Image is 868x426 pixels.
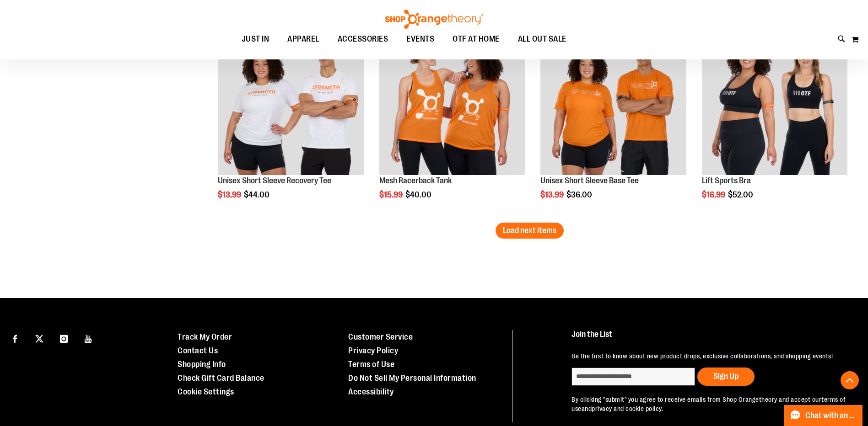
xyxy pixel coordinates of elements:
[571,367,695,386] input: enter email
[536,25,690,223] div: product
[784,405,863,426] button: Chat with an Expert
[496,223,564,239] button: Load next items
[218,30,363,175] img: Product image for Unisex Short Sleeve Recovery Tee
[571,396,846,412] a: terms of use
[592,405,663,412] a: privacy and cookie policy.
[697,367,755,386] button: Sign Up
[287,29,319,49] span: APPAREL
[348,332,413,341] a: Customer Service
[540,30,686,175] img: Product image for Unisex Short Sleeve Base Tee
[379,30,525,176] a: Product image for Mesh Racerback TankSALE
[805,411,857,420] span: Chat with an Expert
[571,330,847,347] h4: Join the List
[702,190,727,199] span: $16.99
[218,30,363,176] a: Product image for Unisex Short Sleeve Recovery TeeSALE
[338,29,388,49] span: ACCESSORIES
[178,346,218,355] a: Contact Us
[697,25,852,223] div: product
[56,330,72,346] a: Visit our Instagram page
[379,176,452,185] a: Mesh Racerback Tank
[540,176,639,185] a: Unisex Short Sleeve Base Tee
[375,25,529,223] div: product
[702,30,847,176] a: Main view of 2024 October Lift Sports BraSALE
[7,330,23,346] a: Visit our Facebook page
[379,30,525,175] img: Product image for Mesh Racerback Tank
[571,351,847,361] p: Be the first to know about new product drops, exclusive collaborations, and shopping events!
[540,30,686,176] a: Product image for Unisex Short Sleeve Base TeeSALE
[702,176,751,185] a: Lift Sports Bra
[571,395,847,413] p: By clicking "submit" you agree to receive emails from Shop Orangetheory and accept our and
[405,190,433,199] span: $40.00
[406,29,434,49] span: EVENTS
[242,29,270,49] span: JUST IN
[81,330,97,346] a: Visit our Youtube page
[178,332,232,341] a: Track My Order
[713,372,739,381] span: Sign Up
[348,373,476,383] a: Do Not Sell My Personal Information
[178,373,264,383] a: Check Gift Card Balance
[213,25,368,223] div: product
[32,330,48,346] a: Visit our X page
[35,335,43,343] img: Twitter
[348,387,394,396] a: Accessibility
[348,346,398,355] a: Privacy Policy
[453,29,500,49] span: OTF AT HOME
[379,190,404,199] span: $15.99
[566,190,593,199] span: $36.00
[702,30,847,175] img: Main view of 2024 October Lift Sports Bra
[384,10,485,29] img: Shop Orangetheory
[728,190,755,199] span: $52.00
[178,360,226,369] a: Shopping Info
[244,190,271,199] span: $44.00
[518,29,566,49] span: ALL OUT SALE
[540,190,565,199] span: $13.99
[218,190,243,199] span: $13.99
[841,371,859,389] button: Back To Top
[218,176,331,185] a: Unisex Short Sleeve Recovery Tee
[178,387,234,396] a: Cookie Settings
[503,226,556,235] span: Load next items
[348,360,394,369] a: Terms of Use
